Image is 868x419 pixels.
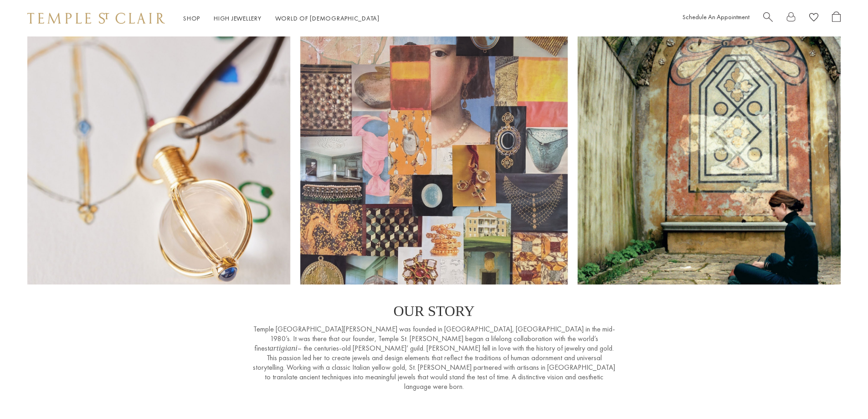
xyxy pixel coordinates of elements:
a: Schedule An Appointment [683,13,750,21]
a: Open Shopping Bag [832,11,841,26]
em: artigiani [269,343,298,352]
a: World of [DEMOGRAPHIC_DATA]World of [DEMOGRAPHIC_DATA] [275,14,380,22]
a: High JewelleryHigh Jewellery [214,14,262,22]
a: ShopShop [183,14,200,22]
img: Temple St. Clair [27,13,165,24]
p: Temple [GEOGRAPHIC_DATA][PERSON_NAME] was founded in [GEOGRAPHIC_DATA], [GEOGRAPHIC_DATA] in the ... [252,324,616,391]
nav: Main navigation [183,13,380,24]
a: Search [763,11,773,26]
p: OUR STORY [252,303,616,320]
a: View Wishlist [809,11,818,26]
